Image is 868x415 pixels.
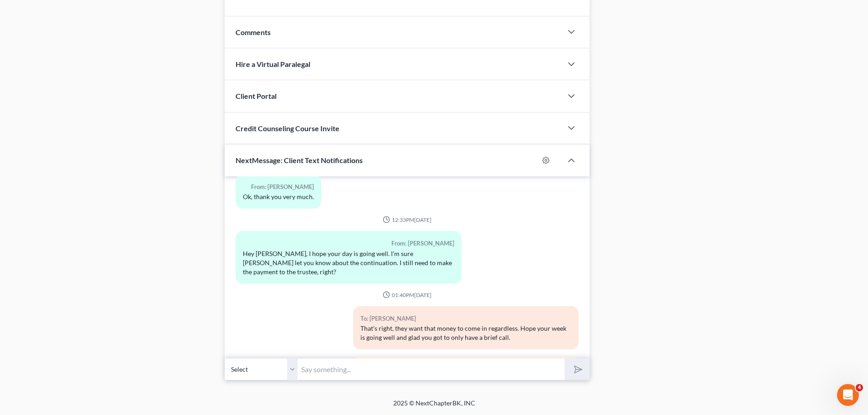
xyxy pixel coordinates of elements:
[236,60,310,68] span: Hire a Virtual Paralegal
[236,216,579,224] div: 12:33PM[DATE]
[243,192,314,201] div: Ok, thank you very much.
[837,384,859,406] iframe: Intercom live chat
[236,92,277,100] span: Client Portal
[360,313,571,324] div: To: [PERSON_NAME]
[236,28,271,36] span: Comments
[236,156,363,164] span: NextMessage: Client Text Notifications
[243,238,454,249] div: From: [PERSON_NAME]
[175,399,694,415] div: 2025 © NextChapterBK, INC
[243,182,314,192] div: From: [PERSON_NAME]
[856,384,863,391] span: 4
[236,291,579,299] div: 01:40PM[DATE]
[298,358,565,380] input: Say something...
[360,324,571,342] div: That's right, they want that money to come in regardless. Hope your week is going well and glad y...
[243,249,454,277] div: Hey [PERSON_NAME], I hope your day is going well. I'm sure [PERSON_NAME] let you know about the c...
[236,124,339,133] span: Credit Counseling Course Invite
